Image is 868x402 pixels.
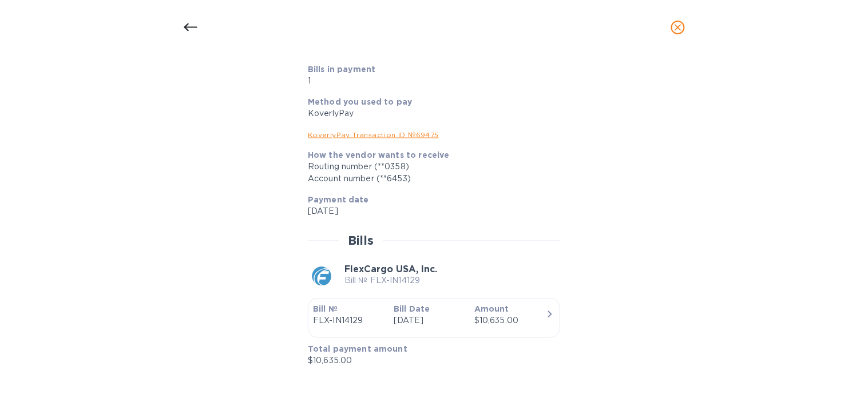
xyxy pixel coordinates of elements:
b: How the vendor wants to receive [308,151,450,160]
p: FLX-IN14129 [313,315,385,327]
b: Bill Date [394,305,430,314]
b: Payment date [308,196,369,205]
b: Bills in payment [308,65,375,74]
p: Bill № FLX-IN14129 [344,275,437,287]
button: Bill №FLX-IN14129Bill Date[DATE]Amount$10,635.00 [308,298,560,338]
div: Account number (**6453) [308,173,551,185]
b: Method you used to pay [308,97,412,106]
p: $10,635.00 [308,355,551,367]
button: close [664,14,692,41]
p: [DATE] [394,315,465,327]
div: Routing number (**0358) [308,161,551,173]
a: KoverlyPay Transaction ID № 69475 [308,130,439,139]
p: 1 [308,75,470,87]
h2: Bills [348,234,374,248]
b: Amount [474,305,509,314]
b: Bill № [313,305,338,314]
b: Total payment amount [308,345,407,354]
div: $10,635.00 [474,315,546,327]
div: KoverlyPay [308,108,551,120]
b: FlexCargo USA, Inc. [344,264,437,275]
p: [DATE] [308,206,551,218]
